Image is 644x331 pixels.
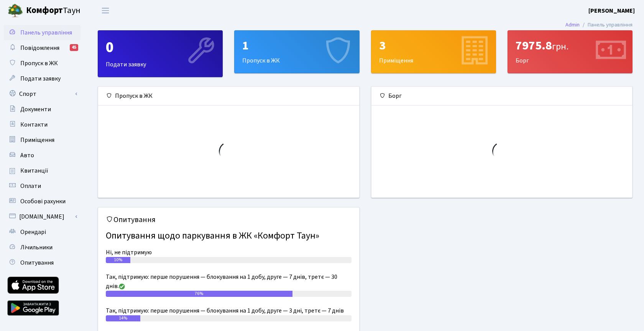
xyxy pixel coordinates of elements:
[20,59,58,68] span: Пропуск в ЖК
[106,257,130,263] div: 10%
[26,4,63,16] b: Комфорт
[20,136,54,144] span: Приміщення
[242,38,351,53] div: 1
[20,120,48,129] span: Контакти
[4,194,80,209] a: Особові рахунки
[20,74,61,83] span: Подати заявку
[371,87,632,105] div: Борг
[552,40,568,53] span: грн.
[4,224,80,240] a: Орендарі
[106,38,215,57] div: 0
[8,3,23,18] img: logo.png
[4,240,80,255] a: Лічильники
[20,44,59,52] span: Повідомлення
[588,6,635,15] a: [PERSON_NAME]
[20,228,46,236] span: Орендарі
[70,44,78,51] div: 45
[96,4,115,17] button: Переключити навігацію
[516,38,624,53] div: 7975.8
[26,4,80,17] span: Таун
[106,215,352,224] h5: Опитування
[106,248,352,257] div: Ні, не підтримую
[98,31,222,77] div: Подати заявку
[20,151,34,160] span: Авто
[106,291,292,297] div: 76%
[508,31,632,73] div: Борг
[4,255,80,270] a: Опитування
[4,178,80,194] a: Оплати
[4,86,80,102] a: Спорт
[4,117,80,132] a: Контакти
[106,315,140,321] div: 14%
[20,28,72,37] span: Панель управління
[4,132,80,148] a: Приміщення
[4,40,80,56] a: Повідомлення45
[580,21,632,29] li: Панель управління
[106,227,352,245] h4: Опитування щодо паркування в ЖК «Комфорт Таун»
[4,209,80,224] a: [DOMAIN_NAME]
[588,7,635,15] b: [PERSON_NAME]
[20,166,48,175] span: Квитанції
[554,17,644,33] nav: breadcrumb
[106,272,352,291] div: Так, підтримую: перше порушення — блокування на 1 добу, друге — 7 днів, третє — 30 днів.
[4,163,80,178] a: Квитанції
[98,87,359,105] div: Пропуск в ЖК
[20,105,51,114] span: Документи
[565,21,580,29] a: Admin
[98,30,223,77] a: 0Подати заявку
[20,197,66,206] span: Особові рахунки
[20,259,54,267] span: Опитування
[4,25,80,40] a: Панель управління
[106,306,352,315] div: Так, підтримую: перше порушення — блокування на 1 добу, друге — 3 дні, третє — 7 днів
[4,71,80,86] a: Подати заявку
[20,182,41,190] span: Оплати
[379,38,488,53] div: 3
[20,243,53,252] span: Лічильники
[371,31,496,73] div: Приміщення
[4,148,80,163] a: Авто
[371,30,496,73] a: 3Приміщення
[235,31,359,73] div: Пропуск в ЖК
[4,102,80,117] a: Документи
[234,30,359,73] a: 1Пропуск в ЖК
[4,56,80,71] a: Пропуск в ЖК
